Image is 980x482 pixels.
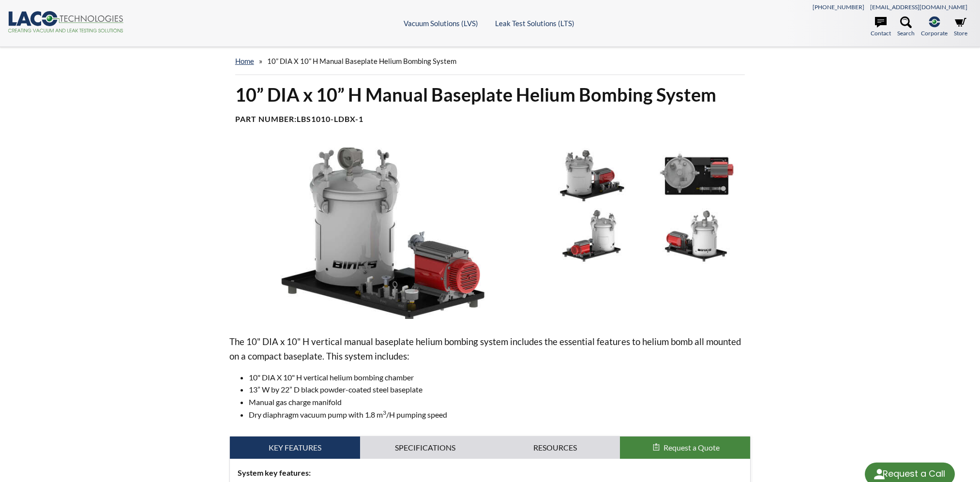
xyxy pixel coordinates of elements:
[813,3,864,11] a: [PHONE_NUMBER]
[897,16,915,38] a: Search
[249,408,751,421] li: Dry diaphragm vacuum pump with 1.8 m /H pumping speed
[954,16,967,38] a: Store
[542,148,642,203] img: 10" x 10" Bombing system on baseplate 3/4 view
[647,208,746,264] img: 10" x 10" Bombing system on baseplate 3/4 rear view
[249,396,751,408] li: Manual gas charge manifold
[383,409,386,416] sup: 3
[490,437,620,459] a: Resources
[404,19,478,28] a: Vacuum Solutions (LVS)
[235,47,745,75] div: »
[871,16,891,38] a: Contact
[495,19,574,28] a: Leak Test Solutions (LTS)
[235,57,254,65] a: home
[235,114,745,124] h4: Part Number:
[620,437,750,459] button: Request a Quote
[249,383,751,396] li: 13” W by 22” D black powder-coated steel baseplate
[542,208,642,264] img: 10" x 10" Bombing system on baseplate rear view
[921,29,948,38] span: Corporate
[235,83,745,106] h1: 10” DIA x 10” H Manual Baseplate Helium Bombing System
[230,437,360,459] a: Key Features
[267,57,456,65] span: 10” DIA x 10” H Manual Baseplate Helium Bombing System
[870,3,967,11] a: [EMAIL_ADDRESS][DOMAIN_NAME]
[238,468,311,477] strong: System key features:
[647,148,746,203] img: 10" x 10" Bombing system on baseplate top view
[872,467,887,482] img: round button
[229,148,535,319] img: 10" x 10" Bombing system on baseplate
[663,443,720,452] span: Request a Quote
[249,371,751,384] li: 10" DIA X 10" H vertical helium bombing chamber
[297,114,363,123] b: LBS1010-LDBX-1
[360,437,490,459] a: Specifications
[229,334,751,363] p: The 10" DIA x 10" H vertical manual baseplate helium bombing system includes the essential featur...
